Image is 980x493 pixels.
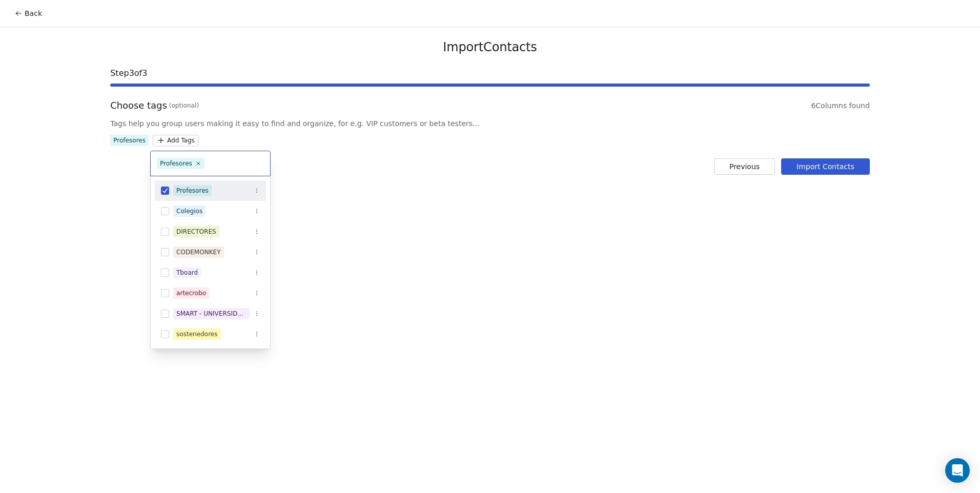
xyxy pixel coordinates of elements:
div: Suggestions [155,180,266,344]
div: sostenedores [176,330,218,339]
div: Profesores [160,159,192,168]
div: artecrobo [176,289,206,298]
div: Colegios [176,207,202,216]
div: Tboard [176,268,198,277]
div: Profesores [176,186,209,195]
div: DIRECTORES [176,227,216,236]
div: CODEMONKEY [176,248,221,257]
div: SMART - UNIVERSIDAD - SALUD [176,309,247,318]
